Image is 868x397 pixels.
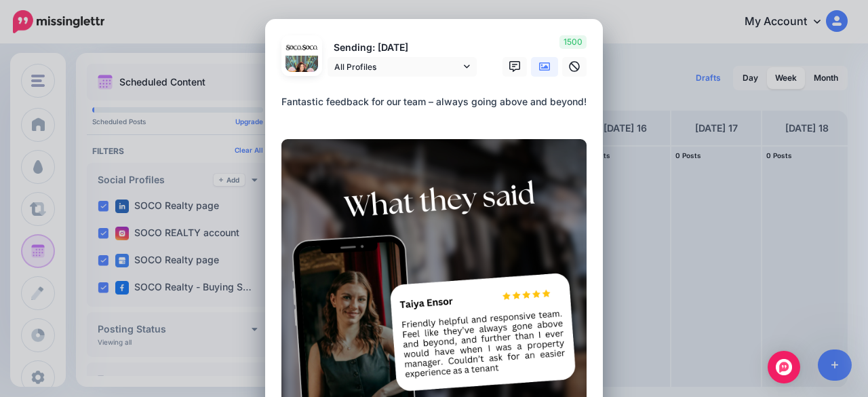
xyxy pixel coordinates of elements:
div: Fantastic feedback for our team – always going above and beyond! [281,94,593,110]
a: All Profiles [328,57,477,77]
span: All Profiles [334,60,460,74]
p: Sending: [DATE] [328,40,477,56]
img: 164197137_918513602257435_4761511730756522423_n-bsa121940.jpg [302,39,318,56]
img: AGNmyxZkkcLc6M7mEOT9fKWd_UCj15EfP3oRQVod_1GKbAs96-c-69407.png [285,56,318,88]
div: Open Intercom Messenger [768,351,800,383]
span: 1500 [559,35,587,49]
img: 164581468_4373535855994721_8378937785642129856_n-bsa121939.jpg [285,39,302,56]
